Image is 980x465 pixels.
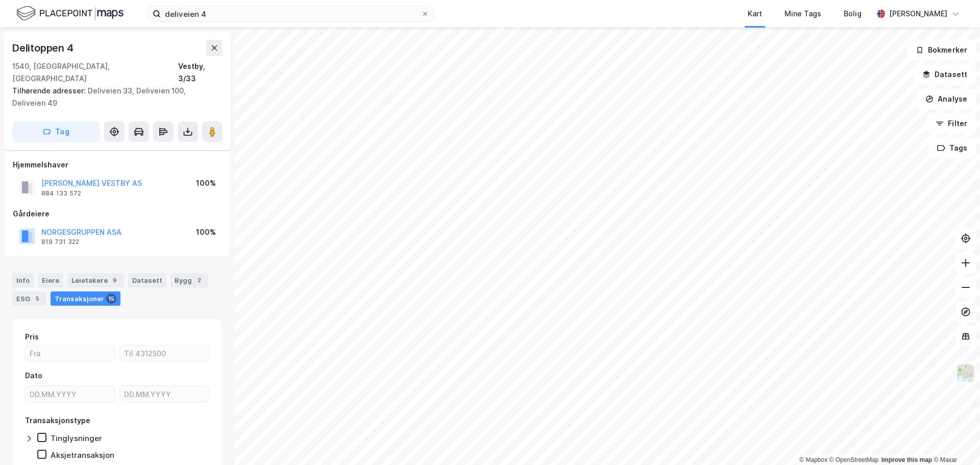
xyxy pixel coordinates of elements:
[929,416,980,465] iframe: Chat Widget
[13,159,222,171] div: Hjemmelshaver
[12,40,76,56] div: Delitoppen 4
[25,331,39,343] div: Pris
[785,8,821,20] div: Mine Tags
[12,86,88,95] span: Tilhørende adresser:
[25,414,90,427] div: Transaksjonstype
[12,121,100,142] button: Tag
[170,273,208,287] div: Bygg
[196,177,216,189] div: 100%
[907,40,976,60] button: Bokmerker
[32,293,42,304] div: 5
[748,8,762,20] div: Kart
[12,85,214,109] div: Deliveien 33, Deliveien 100, Deliveien 49
[178,60,223,85] div: Vestby, 3/33
[12,291,46,306] div: ESG
[928,138,976,158] button: Tags
[12,60,178,85] div: 1540, [GEOGRAPHIC_DATA], [GEOGRAPHIC_DATA]
[196,226,216,238] div: 100%
[194,275,204,285] div: 2
[799,456,827,463] a: Mapbox
[106,293,116,304] div: 15
[38,273,63,287] div: Eiere
[16,5,124,22] img: logo.f888ab2527a4732fd821a326f86c7f29.svg
[881,456,932,463] a: Improve this map
[120,346,209,361] input: Til 4312500
[120,386,209,402] input: DD.MM.YYYY
[41,238,79,246] div: 819 731 322
[917,89,976,109] button: Analyse
[110,275,120,285] div: 9
[51,433,102,443] div: Tinglysninger
[51,291,120,306] div: Transaksjoner
[829,456,879,463] a: OpenStreetMap
[914,64,976,85] button: Datasett
[12,273,34,287] div: Info
[67,273,124,287] div: Leietakere
[927,113,976,134] button: Filter
[128,273,166,287] div: Datasett
[51,450,114,460] div: Aksjetransaksjon
[41,189,81,198] div: 884 133 572
[161,6,421,21] input: Søk på adresse, matrikkel, gårdeiere, leietakere eller personer
[26,386,115,402] input: DD.MM.YYYY
[25,370,42,382] div: Dato
[889,8,947,20] div: [PERSON_NAME]
[956,363,975,383] img: Z
[844,8,862,20] div: Bolig
[13,208,222,220] div: Gårdeiere
[26,346,115,361] input: Fra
